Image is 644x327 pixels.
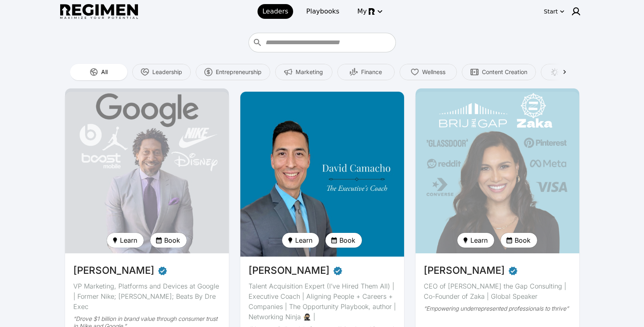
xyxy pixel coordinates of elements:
span: Learn [295,235,312,245]
button: Entrepreneurship [196,64,270,80]
span: Verified partner - David Camacho [333,263,343,278]
span: [PERSON_NAME] [73,263,154,278]
span: Verified partner - Devika Brij [508,263,518,278]
button: Content Creation [462,64,536,80]
span: Leadership [152,68,182,76]
button: Learn [282,233,319,248]
button: Book [150,233,187,248]
button: Finance [337,64,395,80]
img: Finance [350,68,358,76]
button: All [70,64,127,80]
button: Start [542,5,566,18]
span: Learn [470,235,488,245]
span: Book [515,235,531,245]
button: Wellness [400,64,457,80]
img: Entrepreneurship [204,68,212,76]
span: Book [164,235,180,245]
button: My [353,4,386,19]
div: “Empowering underrepresented professionals to thrive” [424,305,571,312]
img: Marketing [284,68,292,76]
button: Book [501,233,537,248]
img: user icon [571,7,581,16]
span: Marketing [296,68,323,76]
img: avatar of Devika Brij [416,88,579,253]
span: Learn [120,235,137,245]
span: Playbooks [306,7,339,16]
a: Playbooks [301,4,344,19]
span: Book [339,235,355,245]
img: Leadership [141,68,149,76]
img: Regimen logo [60,4,138,19]
span: Verified partner - Daryl Butler [158,263,167,278]
span: All [101,68,108,76]
a: Leaders [258,4,293,19]
span: [PERSON_NAME] [249,263,330,278]
div: CEO of [PERSON_NAME] the Gap Consulting | Co-Founder of Zaka | Global Speaker [424,281,571,302]
span: Content Creation [482,68,527,76]
img: All [90,68,98,76]
div: Start [544,7,558,16]
button: Book [325,233,362,248]
button: Marketing [275,64,332,80]
div: VP Marketing, Platforms and Devices at Google | Former Nike; [PERSON_NAME]; Beats By Dre Exec [73,281,221,312]
span: Entrepreneurship [216,68,262,76]
button: Learn [457,233,494,248]
span: My [357,7,367,16]
img: Wellness [411,68,419,76]
img: Content Creation [470,68,479,76]
button: Creativity [541,64,598,80]
button: Leadership [132,64,191,80]
span: [PERSON_NAME] [424,263,505,278]
button: Learn [107,233,144,248]
span: Wellness [422,68,445,76]
span: Finance [361,68,382,76]
img: avatar of David Camacho [240,92,404,257]
span: Leaders [262,7,288,16]
div: Who do you want to learn from? [249,33,396,52]
div: Talent Acquisition Expert (I’ve Hired Them All) | Executive Coach | Aligning People + Careers + C... [249,281,396,322]
img: avatar of Daryl Butler [65,88,229,253]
